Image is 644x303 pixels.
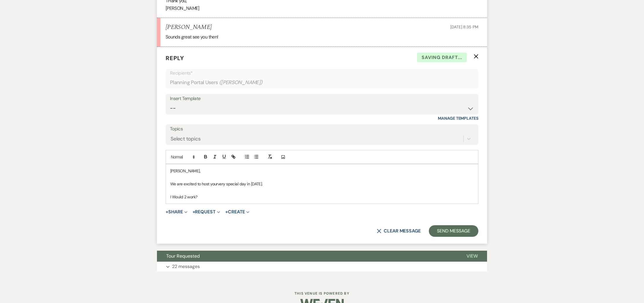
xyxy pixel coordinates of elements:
[166,5,478,12] p: [PERSON_NAME]
[166,253,200,259] span: Tour Requested
[166,54,184,62] span: Reply
[170,125,474,133] label: Topics
[170,77,474,88] div: Planning Portal Users
[225,210,249,214] button: Create
[157,262,487,271] button: 22 messages
[450,24,478,29] span: [DATE] 8:35 PM
[417,53,467,62] span: Saving draft...
[193,210,220,214] button: Request
[166,33,478,41] p: Sounds great see you then!
[377,229,421,233] button: Clear message
[172,263,200,270] p: 22 messages
[429,225,478,237] button: Send Message
[170,95,474,103] div: Insert Template
[170,168,474,174] p: [PERSON_NAME],
[457,251,487,262] button: View
[225,210,228,214] span: +
[157,251,457,262] button: Tour Requested
[466,253,478,259] span: View
[219,79,263,86] span: ( [PERSON_NAME] )
[170,181,474,187] p: We are excited to host yourvery special day in [DATE].
[193,210,195,214] span: +
[166,210,187,214] button: Share
[166,210,168,214] span: +
[171,135,201,143] div: Select topics
[170,194,474,200] p: I Would 2 work?
[170,69,474,77] p: Recipients*
[438,116,478,121] a: Manage Templates
[166,24,212,31] h5: [PERSON_NAME]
